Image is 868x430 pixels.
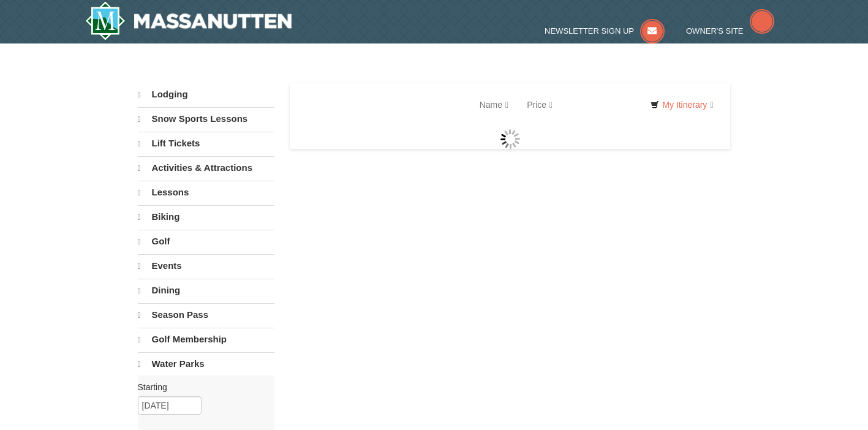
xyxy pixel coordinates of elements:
[138,181,274,204] a: Lessons
[470,92,518,117] a: Name
[85,1,292,40] a: Massanutten Resort
[686,26,744,36] span: Owner's Site
[545,26,634,36] span: Newsletter Sign Up
[518,92,562,117] a: Price
[138,381,265,393] label: Starting
[643,96,721,114] a: My Itinerary
[138,328,274,351] a: Golf Membership
[138,132,274,155] a: Lift Tickets
[138,352,274,375] a: Water Parks
[545,26,665,36] a: Newsletter Sign Up
[138,205,274,228] a: Biking
[138,230,274,253] a: Golf
[138,279,274,302] a: Dining
[138,156,274,179] a: Activities & Attractions
[686,26,774,36] a: Owner's Site
[138,303,274,326] a: Season Pass
[138,107,274,130] a: Snow Sports Lessons
[138,83,274,106] a: Lodging
[138,254,274,277] a: Events
[500,129,520,149] img: wait gif
[85,1,292,40] img: Massanutten Resort Logo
